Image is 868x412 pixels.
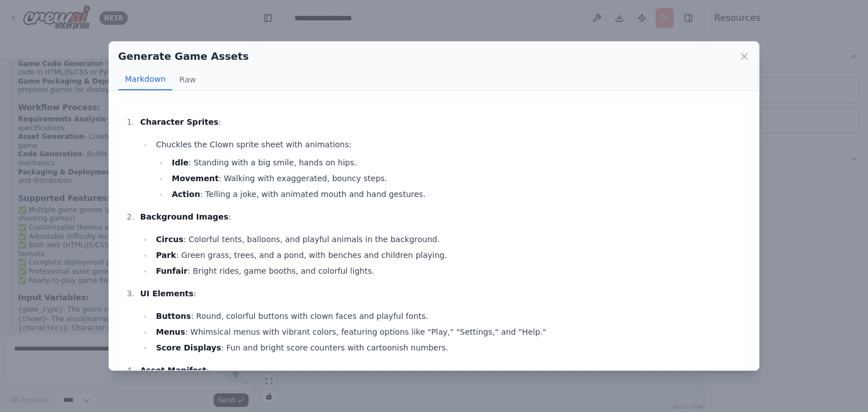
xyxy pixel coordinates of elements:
strong: Movement [172,174,219,183]
strong: Character Sprites [140,117,219,126]
strong: Score Displays [156,343,221,352]
p: : [140,210,744,223]
strong: Funfair [156,266,188,275]
li: : Colorful tents, balloons, and playful animals in the background. [153,233,744,246]
li: : Standing with a big smile, hands on hips. [168,156,744,169]
h2: Generate Game Assets [118,49,249,64]
strong: Menus [156,327,185,336]
strong: Idle [172,158,189,167]
button: Markdown [118,69,172,90]
strong: Park [156,251,176,260]
p: : [140,115,744,129]
li: Chuckles the Clown sprite sheet with animations: [153,138,744,201]
li: : Fun and bright score counters with cartoonish numbers. [153,341,744,354]
li: : Telling a joke, with animated mouth and hand gestures. [168,187,744,201]
p: : [140,363,744,377]
p: : [140,287,744,300]
button: Raw [172,69,202,90]
li: : Round, colorful buttons with clown faces and playful fonts. [153,309,744,323]
li: : Bright rides, game booths, and colorful lights. [153,264,744,278]
strong: Action [172,190,200,199]
strong: Circus [156,235,184,244]
li: : Whimsical menus with vibrant colors, featuring options like "Play," "Settings," and "Help." [153,325,744,339]
li: : Green grass, trees, and a pond, with benches and children playing. [153,248,744,262]
strong: UI Elements [140,289,193,298]
strong: Background Images [140,212,228,221]
li: : Walking with exaggerated, bouncy steps. [168,172,744,185]
strong: Buttons [156,312,191,321]
strong: Asset Manifest [140,366,206,375]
